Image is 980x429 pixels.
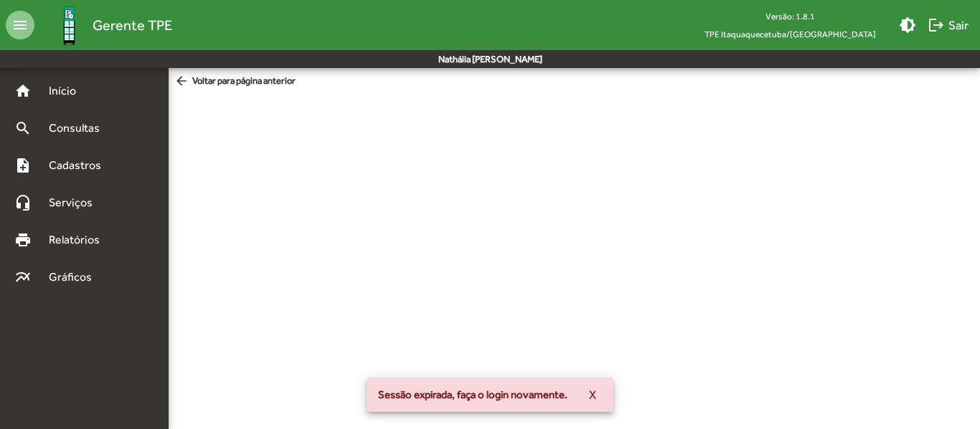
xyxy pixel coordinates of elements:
[40,82,97,100] span: Início
[34,2,172,49] a: Gerente TPE
[928,16,945,34] mat-icon: logout
[928,12,969,38] span: Sair
[693,25,887,43] span: TPE Itaquaquecetuba/[GEOGRAPHIC_DATA]
[578,382,608,408] button: X
[14,82,32,100] mat-icon: home
[174,74,296,90] span: Voltar para página anterior
[6,11,34,39] mat-icon: menu
[93,14,172,37] span: Gerente TPE
[378,387,567,402] span: Sessão expirada, faça o login novamente.
[922,12,974,38] button: Sair
[899,16,916,34] mat-icon: brightness_medium
[46,2,93,49] img: Logo
[693,7,887,25] div: Versão: 1.8.1
[589,382,596,408] span: X
[174,74,192,90] mat-icon: arrow_back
